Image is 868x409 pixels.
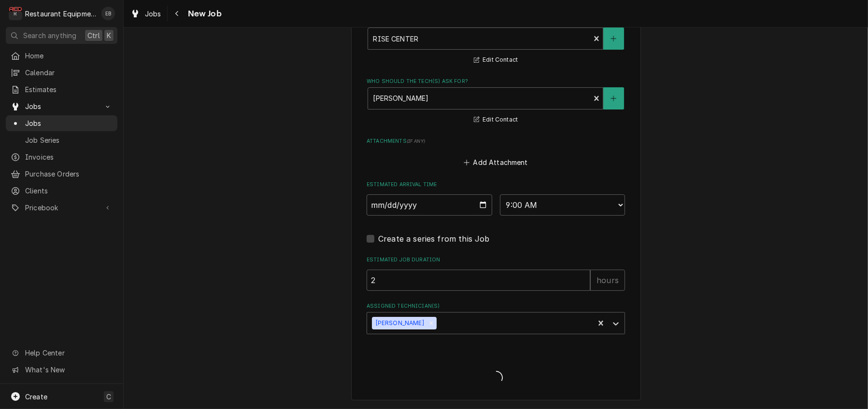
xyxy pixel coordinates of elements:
div: Assigned Technician(s) [367,302,625,334]
button: Add Attachment [462,156,530,169]
div: Who should the tech(s) ask for? [367,78,625,125]
svg: Create New Contact [611,35,616,42]
label: Who should the tech(s) ask for? [367,78,625,85]
button: Edit Contact [472,54,519,66]
span: Clients [25,186,113,196]
span: ( if any ) [407,138,425,144]
span: New Job [185,7,222,20]
span: Estimates [25,84,113,95]
label: Assigned Technician(s) [367,302,625,310]
a: Clients [6,183,117,199]
span: Invoices [25,152,113,162]
button: Navigate back [170,6,185,21]
span: What's New [25,365,112,375]
div: Restaurant Equipment Diagnostics [25,9,96,19]
label: Create a series from this Job [378,233,490,245]
span: Home [25,51,113,61]
div: Attachments [367,137,625,169]
a: Go to Pricebook [6,200,117,216]
span: Jobs [25,118,113,128]
span: Jobs [25,101,98,111]
button: Edit Contact [472,114,519,126]
button: Search anythingCtrlK [6,27,117,44]
div: hours [590,270,625,291]
label: Attachments [367,137,625,145]
span: Ctrl [87,30,100,41]
a: Calendar [6,65,117,81]
a: Home [6,48,117,64]
span: Search anything [23,30,76,41]
button: Create New Contact [603,27,624,50]
span: K [107,30,111,41]
a: Go to What's New [6,362,117,378]
div: Who called in this service? [367,18,625,66]
div: Estimated Arrival Time [367,181,625,215]
a: Purchase Orders [6,166,117,182]
div: Estimated Job Duration [367,256,625,290]
div: Restaurant Equipment Diagnostics's Avatar [9,7,22,20]
span: Calendar [25,68,113,78]
span: Loading... [367,368,625,388]
label: Estimated Job Duration [367,256,625,264]
div: R [9,7,22,20]
button: Create New Contact [603,87,624,109]
span: Help Center [25,348,112,358]
a: Go to Jobs [6,98,117,114]
select: Time Select [500,194,626,216]
span: Job Series [25,135,113,145]
div: Emily Bird's Avatar [101,7,115,20]
span: Purchase Orders [25,169,113,179]
span: C [106,392,111,402]
input: Date [367,194,492,216]
span: Create [25,393,47,401]
a: Job Series [6,132,117,148]
div: Remove Wesley Fisher [426,317,437,329]
div: EB [101,7,115,20]
a: Go to Help Center [6,345,117,361]
span: Jobs [145,9,161,19]
a: Jobs [127,6,165,22]
span: Pricebook [25,203,98,213]
svg: Create New Contact [611,95,616,102]
div: [PERSON_NAME] [372,317,426,329]
label: Estimated Arrival Time [367,181,625,189]
a: Invoices [6,149,117,165]
a: Estimates [6,82,117,97]
a: Jobs [6,115,117,131]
